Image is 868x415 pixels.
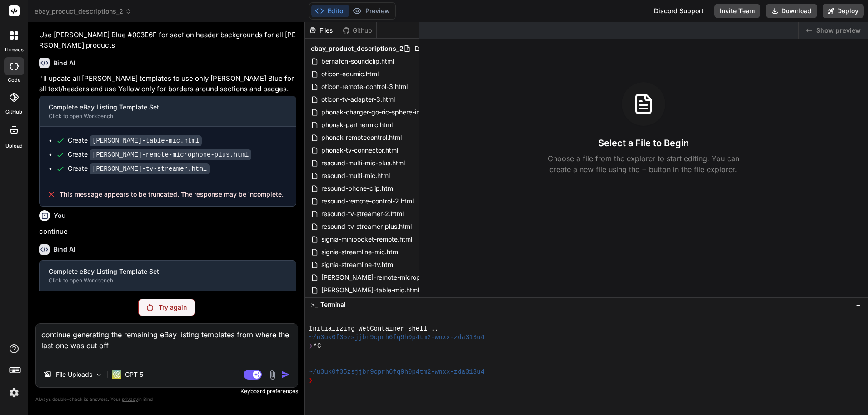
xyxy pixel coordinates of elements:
[320,56,395,67] span: bernafon-soundclip.html
[320,170,391,181] span: resound-multi-mic.html
[5,108,22,116] label: GitHub
[40,261,281,291] button: Complete eBay Listing Template SetClick to open Workbench
[649,4,709,18] div: Discord Support
[823,4,864,18] button: Deploy
[320,69,379,79] span: oticon-edumic.html
[68,164,210,173] div: Create
[68,136,202,145] div: Create
[60,190,284,199] span: This message appears to be truncated. The response may be incomplete.
[714,4,760,18] button: Invite Team
[53,59,75,68] h6: Bind AI
[311,44,404,53] span: ebay_product_descriptions_2
[40,96,281,126] button: Complete eBay Listing Template SetClick to open Workbench
[320,221,413,232] span: resound-tv-streamer-plus.html
[112,370,121,379] img: GPT 5
[6,385,22,400] img: settings
[35,395,298,404] p: Always double-check its answers. Your in Bind
[281,370,290,379] img: icon
[4,46,24,54] label: threads
[309,325,439,333] span: Initializing WebContainer shell...
[320,272,465,283] span: [PERSON_NAME]-remote-microphone-plus.html
[147,304,153,311] img: Retry
[320,300,345,309] span: Terminal
[49,277,272,284] div: Click to open Workbench
[39,74,296,94] p: I'll update all [PERSON_NAME] templates to use only [PERSON_NAME] Blue for all text/headers and u...
[53,245,75,254] h6: Bind AI
[314,342,321,351] span: ^C
[56,370,92,379] p: File Uploads
[349,5,394,17] button: Preview
[320,247,400,257] span: signia-streamline-mic.html
[54,211,66,220] h6: You
[309,333,484,342] span: ~/u3uk0f35zsjjbn9cprh6fq9h0p4tm2-wnxx-zda313u4
[36,324,298,362] textarea: continue generating the remaining eBay listing templates from where the last one was cut off
[311,5,349,17] button: Editor
[320,259,395,270] span: signia-streamline-tv.html
[95,371,103,379] img: Pick Models
[90,163,210,174] code: [PERSON_NAME]-tv-streamer.html
[856,300,861,309] span: −
[68,150,251,159] div: Create
[122,396,138,402] span: privacy
[766,4,817,18] button: Download
[309,376,314,385] span: ❯
[39,30,296,50] p: Use [PERSON_NAME] Blue #003E6F for section header backgrounds for all [PERSON_NAME] products
[320,81,409,92] span: oticon-remote-control-3.html
[39,227,296,237] p: continue
[5,142,23,150] label: Upload
[49,113,272,120] div: Click to open Workbench
[305,26,339,35] div: Files
[816,26,861,35] span: Show preview
[320,132,403,143] span: phonak-remotecontrol.html
[320,107,448,118] span: phonak-charger-go-ric-sphere-infinio.html
[35,7,131,16] span: ebay_product_descriptions_2
[8,76,20,84] label: code
[49,103,272,112] div: Complete eBay Listing Template Set
[320,119,394,130] span: phonak-partnermic.html
[320,234,413,245] span: signia-minipocket-remote.html
[598,137,689,149] h3: Select a File to Begin
[49,267,272,276] div: Complete eBay Listing Template Set
[320,196,414,207] span: resound-remote-control-2.html
[159,303,187,312] p: Try again
[320,208,404,219] span: resound-tv-streamer-2.html
[125,370,143,379] p: GPT 5
[35,388,298,395] p: Keyboard preferences
[311,300,318,309] span: >_
[320,158,406,168] span: resound-multi-mic-plus.html
[320,183,395,194] span: resound-phone-clip.html
[320,285,420,296] span: [PERSON_NAME]-table-mic.html
[90,149,251,160] code: [PERSON_NAME]-remote-microphone-plus.html
[854,297,863,312] button: −
[267,370,278,380] img: attachment
[309,342,314,351] span: ❯
[309,368,484,376] span: ~/u3uk0f35zsjjbn9cprh6fq9h0p4tm2-wnxx-zda313u4
[320,145,399,156] span: phonak-tv-connector.html
[90,135,202,146] code: [PERSON_NAME]-table-mic.html
[320,94,396,105] span: oticon-tv-adapter-3.html
[339,26,376,35] div: Github
[542,153,745,175] p: Choose a file from the explorer to start editing. You can create a new file using the + button in...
